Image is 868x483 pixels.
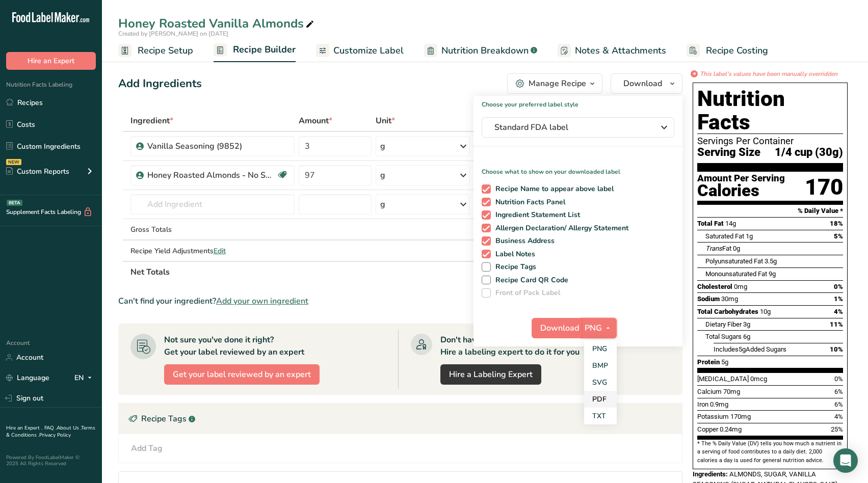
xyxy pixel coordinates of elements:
div: Powered By FoodLabelMaker © 2025 All Rights Reserved [6,454,96,467]
a: Hire a Labeling Expert [440,364,541,385]
div: Manage Recipe [529,77,586,90]
span: 6% [834,388,843,395]
a: PNG [584,340,617,357]
div: Open Intercom Messenger [833,448,858,473]
a: Terms & Conditions . [6,424,95,439]
span: Ingredient [130,115,173,127]
span: 18% [830,220,843,227]
span: Ingredients: [693,470,728,478]
div: Custom Reports [6,166,69,177]
span: 0% [834,283,843,290]
div: EN [74,372,96,384]
span: Calcium [697,388,722,395]
span: 170mg [730,413,751,420]
span: 1g [746,232,753,240]
div: Recipe Yield Adjustments [130,246,295,256]
span: Allergen Declaration/ Allergy Statement [491,224,629,233]
span: Recipe Name to appear above label [491,184,614,194]
span: 5% [834,232,843,240]
button: Download [611,73,682,94]
div: 170 [805,174,843,201]
div: Honey Roasted Almonds - No Salt [147,169,275,181]
span: PNG [585,322,602,334]
span: Copper [697,425,718,433]
span: 11% [830,320,843,328]
div: Gross Totals [130,224,295,235]
div: Servings Per Container [697,136,843,146]
span: 1/4 cup (30g) [775,146,843,159]
a: BMP [584,357,617,374]
span: Recipe Tags [491,262,537,272]
a: Privacy Policy [39,432,71,439]
span: Ingredient Statement List [491,210,581,220]
button: PNG [582,318,617,338]
span: Amount [299,115,332,127]
div: g [380,198,385,210]
div: Add Tag [131,442,163,454]
span: 14g [725,220,736,227]
div: g [380,169,385,181]
div: Don't have time to do it? Hire a labeling expert to do it for you [440,334,580,358]
a: Recipe Costing [687,39,768,62]
button: Download [532,318,582,338]
section: % Daily Value * [697,205,843,217]
span: Total Sugars [705,333,742,340]
th: Net Totals [128,261,550,282]
span: 1% [834,295,843,303]
a: Customize Label [316,39,404,62]
div: Add Ingredients [118,75,202,92]
a: About Us . [57,424,81,432]
span: Standard FDA label [494,121,647,133]
span: 9g [769,270,776,278]
a: PDF [584,391,617,408]
a: FAQ . [44,424,57,432]
div: Vanilla Seasoning (9852) [147,140,275,152]
a: Recipe Setup [118,39,193,62]
span: Saturated Fat [705,232,744,240]
span: Recipe Costing [706,44,768,58]
span: Polyunsaturated Fat [705,257,763,265]
span: Total Carbohydrates [697,308,758,315]
span: 0.9mg [710,400,728,408]
div: Not sure you've done it right? Get your label reviewed by an expert [164,334,304,358]
span: 10% [830,345,843,353]
span: 70mg [723,388,740,395]
span: Created by [PERSON_NAME] on [DATE] [118,30,228,38]
i: This label's values have been manually overridden [700,69,837,78]
div: Recipe Tags [119,404,682,434]
span: Protein [697,358,720,366]
span: 0% [834,375,843,383]
div: NEW [6,159,21,165]
span: Nutrition Facts Panel [491,198,566,207]
span: 4% [834,413,843,420]
div: Can't find your ingredient? [118,295,682,307]
div: BETA [7,200,22,206]
span: Total Fat [697,220,724,227]
span: Customize Label [333,44,404,58]
span: 10g [760,308,771,315]
span: Download [623,77,662,90]
h1: Nutrition Facts [697,87,843,134]
button: Manage Recipe [507,73,602,94]
div: Amount Per Serving [697,174,785,183]
span: 0mcg [750,375,767,383]
div: g [380,140,385,152]
span: Add your own ingredient [216,295,308,307]
i: Trans [705,245,722,252]
span: Business Address [491,236,555,246]
span: Recipe Card QR Code [491,276,569,285]
div: Calories [697,183,785,198]
input: Add Ingredient [130,194,295,214]
a: SVG [584,374,617,391]
span: Recipe Setup [138,44,193,58]
span: Potassium [697,413,729,420]
span: Nutrition Breakdown [441,44,529,58]
span: 0g [733,245,740,252]
span: Get your label reviewed by an expert [173,368,311,381]
a: Nutrition Breakdown [424,39,537,62]
span: Serving Size [697,146,760,159]
h1: Choose your preferred label style [474,96,682,109]
span: 6g [743,333,750,340]
p: Choose what to show on your downloaded label [474,159,682,176]
span: Fat [705,245,731,252]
